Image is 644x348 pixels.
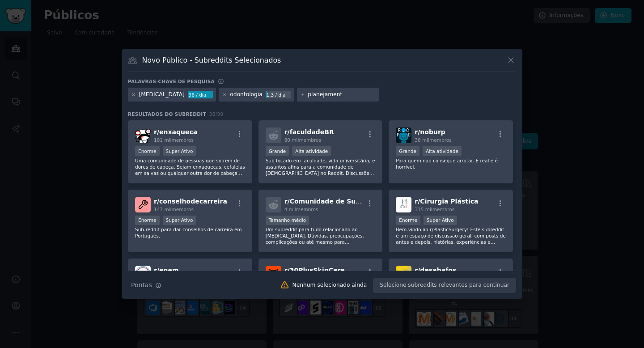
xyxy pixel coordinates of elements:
font: membros [299,137,321,143]
font: r/ [415,267,420,274]
font: 30PlusSkinCare [290,267,345,274]
font: 39 [217,111,224,117]
font: / [216,111,217,117]
font: noburp [420,128,445,136]
img: noburp [396,127,411,143]
font: 4 mil [284,207,296,212]
font: r/ [154,198,159,205]
font: Sub-reddit para dar conselhos de carreira em Português. [135,227,242,238]
font: Novo Público - Subreddits Selecionados [142,56,281,64]
font: membros [171,137,194,143]
font: 80 mil [284,137,299,143]
img: Cirurgia plástica [396,197,411,212]
font: Enorme [138,149,157,154]
font: Super Ativo [427,217,454,223]
font: Tamanho médio [269,217,306,223]
font: Grande [399,149,416,154]
font: Sub focado em faculdade, vida universitária, e assuntos afins para a comunidade de [DEMOGRAPHIC_D... [266,158,375,188]
font: membros [171,207,194,212]
font: conselhodecarreira [159,198,227,205]
font: membros [296,207,318,212]
font: Grande [269,149,286,154]
font: Resultados do Subreddit [128,111,206,117]
font: Palavras-chave de pesquisa [128,79,215,84]
img: enxaqueca [135,127,151,143]
font: 96 / dia [189,92,207,98]
img: 30PlusSkinCare [266,266,281,281]
font: 181 mil [154,137,171,143]
font: Enorme [399,217,417,223]
font: Alta atividade [295,149,328,154]
font: Enorme [138,217,157,223]
font: desabafos [420,267,456,274]
input: Nova palavra-chave [308,91,376,99]
font: r/ [284,128,290,136]
font: r/ [415,198,420,205]
img: enem [135,266,151,281]
font: Uma comunidade de pessoas que sofrem de dores de cabeça. Sejam enxaquecas, cefaleias em salvas ou... [135,158,245,195]
font: r/ [415,128,420,136]
font: enem [159,267,179,274]
font: Comunidade de Suporte ao [MEDICAL_DATA] [290,198,446,205]
font: membros [429,137,452,143]
font: 1,3 / dia [267,92,286,98]
font: Cirurgia Plástica [420,198,478,205]
font: [MEDICAL_DATA] [139,91,185,98]
font: odontologia [230,91,262,98]
font: Bem-vindo ao r/PlasticSurgery! Este subreddit é um espaço de discussão geral, com posts de antes ... [396,227,506,282]
font: r/ [154,267,159,274]
font: r/ [284,198,290,205]
font: Um subreddit para tudo relacionado ao [MEDICAL_DATA]. Dúvidas, preocupações, complicações ou até ... [266,227,373,276]
font: Super Ativo [166,217,193,223]
font: Alta atividade [426,149,458,154]
font: Super Ativo [166,149,193,154]
font: enxaqueca [159,128,197,136]
font: faculdadeBR [290,128,334,136]
font: 38 [209,111,216,117]
font: 315 mil [415,207,432,212]
font: Nenhum selecionado ainda [292,282,367,288]
img: desabafos [396,266,411,281]
button: Pontas [128,277,165,293]
font: membros [432,207,455,212]
font: r/ [154,128,159,136]
font: r/ [284,267,290,274]
img: conselhodecarreira [135,197,151,212]
font: 38 mil [415,137,429,143]
font: Pontas [131,281,152,289]
font: 147 mil [154,207,171,212]
font: Para quem não consegue arrotar. É real e é horrível. [396,158,498,170]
